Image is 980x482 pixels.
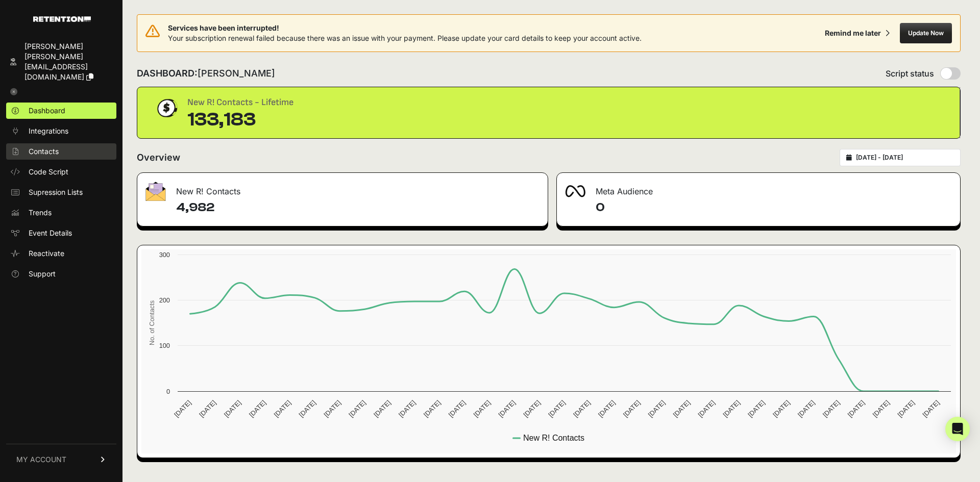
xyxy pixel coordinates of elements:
span: Services have been interrupted! [168,23,642,33]
text: [DATE] [273,399,292,419]
text: [DATE] [746,399,766,419]
text: [DATE] [447,399,467,419]
div: Open Intercom Messenger [945,417,970,441]
button: Update Now [900,23,952,43]
text: [DATE] [697,399,717,419]
text: [DATE] [572,399,592,419]
text: [DATE] [248,399,267,419]
text: [DATE] [397,399,417,419]
text: [DATE] [771,399,791,419]
div: New R! Contacts [137,173,548,204]
text: [DATE] [921,399,941,419]
span: Support [29,269,56,279]
text: New R! Contacts [523,434,584,442]
span: Contacts [29,146,59,157]
span: Event Details [29,228,72,238]
text: [DATE] [672,399,692,419]
text: [DATE] [547,399,567,419]
text: [DATE] [173,399,192,419]
text: [DATE] [796,399,816,419]
text: 100 [159,342,170,349]
span: MY ACCOUNT [16,454,66,465]
text: [DATE] [198,399,217,419]
text: [DATE] [347,399,367,419]
span: Reactivate [29,248,64,259]
text: [DATE] [323,399,342,419]
h4: 0 [596,199,952,216]
a: Reactivate [6,245,116,262]
img: fa-envelope-19ae18322b30453b285274b1b8af3d052b27d846a4fbe8435d1a52b978f639a2.png [145,182,166,201]
text: 300 [159,251,170,259]
a: Integrations [6,123,116,139]
text: [DATE] [522,399,542,419]
div: [PERSON_NAME] [24,41,112,52]
span: Integrations [29,126,68,136]
img: fa-meta-2f981b61bb99beabf952f7030308934f19ce035c18b003e963880cc3fabeebb7.png [565,185,585,197]
text: [DATE] [497,399,517,419]
text: [DATE] [896,399,916,419]
text: [DATE] [721,399,741,419]
text: 200 [159,296,170,304]
text: [DATE] [223,399,242,419]
div: Meta Audience [557,173,960,204]
text: [DATE] [422,399,442,419]
h2: Overview [137,150,180,165]
h2: DASHBOARD: [137,66,275,81]
text: [DATE] [372,399,392,419]
a: Supression Lists [6,184,116,200]
button: Remind me later [821,24,894,42]
text: [DATE] [846,399,866,419]
text: [DATE] [597,399,617,419]
img: dollar-coin-05c43ed7efb7bc0c12610022525b4bbbb207c7efeef5aecc26f025e68dcafac9.png [154,95,179,121]
text: 0 [166,388,170,395]
img: Retention.com [33,16,91,22]
h4: 4,982 [176,199,540,216]
div: New R! Contacts - Lifetime [187,95,293,110]
text: [DATE] [871,399,891,419]
a: Contacts [6,143,116,160]
div: 133,183 [187,110,293,130]
span: [PERSON_NAME] [198,68,275,79]
span: Trends [29,208,52,218]
span: Script status [886,67,934,80]
a: Trends [6,205,116,221]
a: Event Details [6,225,116,241]
a: Dashboard [6,103,116,119]
span: Code Script [29,167,68,177]
a: Code Script [6,164,116,180]
text: [DATE] [647,399,667,419]
text: [DATE] [298,399,317,419]
a: Support [6,266,116,282]
a: MY ACCOUNT [6,444,116,475]
a: [PERSON_NAME] [PERSON_NAME][EMAIL_ADDRESS][DOMAIN_NAME] [6,38,116,85]
span: [PERSON_NAME][EMAIL_ADDRESS][DOMAIN_NAME] [24,52,88,81]
span: Dashboard [29,106,65,116]
div: Remind me later [825,28,881,38]
text: No. of Contacts [148,300,156,345]
text: [DATE] [622,399,642,419]
span: Your subscription renewal failed because there was an issue with your payment. Please update your... [168,34,642,42]
text: [DATE] [472,399,492,419]
span: Supression Lists [29,187,83,197]
text: [DATE] [821,399,841,419]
